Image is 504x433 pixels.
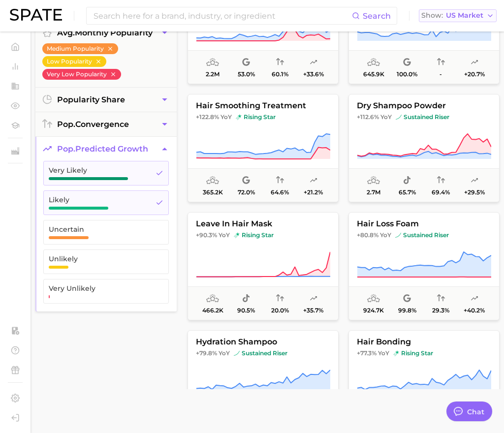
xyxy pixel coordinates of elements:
[393,350,399,356] img: rising star
[188,338,338,346] span: hydration shampoo
[276,175,284,186] span: popularity convergence: High Convergence
[206,57,219,68] span: average monthly popularity: Medium Popularity
[49,284,148,292] span: Very Unlikely
[380,231,391,239] span: YoY
[237,307,255,314] span: 90.5%
[188,212,339,320] button: leave in hair mask+90.3% YoYrising starrising star466.2k90.5%20.0%+35.7%
[202,307,223,314] span: 466.2k
[310,175,317,186] span: popularity predicted growth: Likely
[303,71,324,78] span: +33.6%
[35,112,177,136] button: pop.convergence
[397,71,417,78] span: 100.0%
[238,189,255,196] span: 72.0%
[42,69,121,80] button: Very Low Popularity
[432,307,449,314] span: 29.3%
[437,175,445,186] span: popularity convergence: High Convergence
[238,71,255,78] span: 53.0%
[234,232,240,238] img: rising star
[49,225,148,233] span: Uncertain
[357,349,377,357] span: +77.3%
[242,293,250,305] span: popularity share: TikTok
[234,349,287,357] span: sustained riser
[367,57,380,68] span: average monthly popularity: Low Popularity
[403,175,411,186] span: popularity share: TikTok
[419,9,497,22] button: ShowUS Market
[42,43,118,54] button: Medium Popularity
[363,71,384,78] span: 645.9k
[188,101,338,110] span: hair smoothing treatment
[367,293,380,305] span: average monthly popularity: Medium Popularity
[242,175,250,186] span: popularity share: Google
[349,338,499,346] span: hair bonding
[220,113,232,121] span: YoY
[196,113,219,121] span: +122.8%
[206,293,219,305] span: average monthly popularity: Low Popularity
[446,13,483,18] span: US Market
[363,11,391,21] span: Search
[310,57,317,68] span: popularity predicted growth: Very Likely
[196,231,217,239] span: +90.3%
[440,71,442,78] span: -
[10,9,62,21] img: SPATE
[464,307,485,314] span: +40.2%
[234,350,240,356] img: sustained riser
[188,219,338,228] span: leave in hair mask
[57,95,125,104] span: popularity share
[304,189,323,196] span: +21.2%
[403,293,411,305] span: popularity share: Google
[35,88,177,112] button: popularity share
[188,94,339,202] button: hair smoothing treatment+122.8% YoYrising starrising star365.2k72.0%64.6%+21.2%
[378,349,389,357] span: YoY
[219,231,230,239] span: YoY
[471,175,478,186] span: popularity predicted growth: Very Likely
[432,189,450,196] span: 69.4%
[236,113,276,121] span: rising star
[464,189,485,196] span: +29.5%
[219,349,230,357] span: YoY
[437,57,445,68] span: popularity convergence: Insufficient Data
[348,94,500,202] button: dry shampoo powder+112.6% YoYsustained risersustained riser2.7m65.7%69.4%+29.5%
[403,57,411,68] span: popularity share: Google
[464,71,485,78] span: +20.7%
[196,349,217,357] span: +79.8%
[395,232,401,238] img: sustained riser
[396,114,402,120] img: sustained riser
[399,189,416,196] span: 65.7%
[49,255,148,263] span: Unlikely
[271,307,289,314] span: 20.0%
[421,13,443,18] span: Show
[272,71,288,78] span: 60.1%
[206,175,219,186] span: average monthly popularity: Low Popularity
[206,71,220,78] span: 2.2m
[398,307,416,314] span: 99.8%
[276,293,284,305] span: popularity convergence: Very Low Convergence
[393,349,433,357] span: rising star
[49,196,148,204] span: Likely
[234,231,274,239] span: rising star
[93,7,352,24] input: Search here for a brand, industry, or ingredient
[57,28,153,37] span: monthly popularity
[35,21,177,45] button: avg.monthly popularity
[367,189,380,196] span: 2.7m
[271,189,289,196] span: 64.6%
[380,113,392,121] span: YoY
[471,293,478,305] span: popularity predicted growth: Very Likely
[396,113,449,121] span: sustained riser
[349,219,499,228] span: hair loss foam
[363,307,384,314] span: 924.7k
[57,120,75,129] abbr: popularity index
[471,57,478,68] span: popularity predicted growth: Likely
[203,189,223,196] span: 365.2k
[35,137,177,161] button: pop.predicted growth
[348,212,500,320] button: hair loss foam+80.8% YoYsustained risersustained riser924.7k99.8%29.3%+40.2%
[310,293,317,305] span: popularity predicted growth: Likely
[57,144,75,154] abbr: popularity index
[49,166,148,174] span: Very Likely
[349,101,499,110] span: dry shampoo powder
[42,56,106,67] button: Low Popularity
[357,231,378,239] span: +80.8%
[57,144,148,154] span: predicted growth
[57,120,129,129] span: convergence
[57,28,75,37] abbr: average
[395,231,449,239] span: sustained riser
